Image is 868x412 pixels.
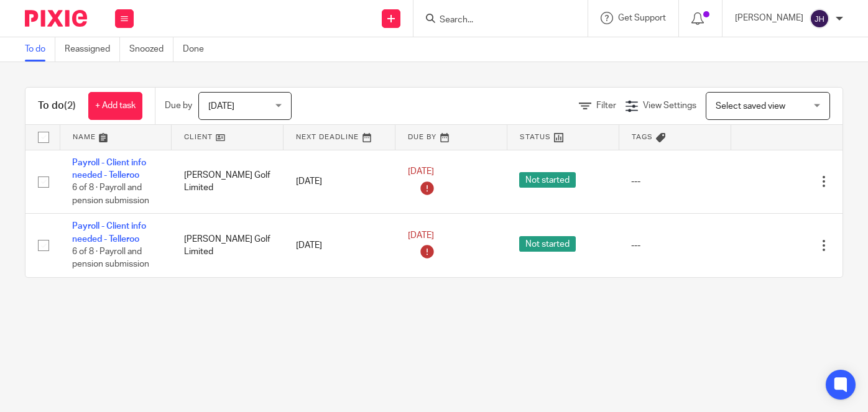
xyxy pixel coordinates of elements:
[65,37,120,62] a: Reassigned
[408,231,434,240] span: [DATE]
[631,175,718,188] div: ---
[596,101,616,110] span: Filter
[72,158,146,180] a: Payroll - Client info needed - Telleroo
[408,167,434,176] span: [DATE]
[172,150,284,214] td: [PERSON_NAME] Golf Limited
[183,37,213,62] a: Done
[25,37,55,62] a: To do
[129,37,173,62] a: Snoozed
[519,172,576,188] span: Not started
[810,9,829,29] img: svg%3E
[519,236,576,252] span: Not started
[88,92,142,120] a: + Add task
[165,99,192,112] p: Due by
[64,101,76,111] span: (2)
[631,239,718,252] div: ---
[618,14,666,22] span: Get Support
[643,101,696,110] span: View Settings
[72,247,149,269] span: 6 of 8 · Payroll and pension submission
[172,214,284,277] td: [PERSON_NAME] Golf Limited
[284,214,395,277] td: [DATE]
[632,134,653,140] span: Tags
[716,102,785,111] span: Select saved view
[72,222,146,243] a: Payroll - Client info needed - Telleroo
[208,102,234,111] span: [DATE]
[72,183,149,205] span: 6 of 8 · Payroll and pension submission
[38,99,76,112] h1: To do
[735,12,803,24] p: [PERSON_NAME]
[438,15,550,26] input: Search
[284,150,395,214] td: [DATE]
[25,10,87,27] img: Pixie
